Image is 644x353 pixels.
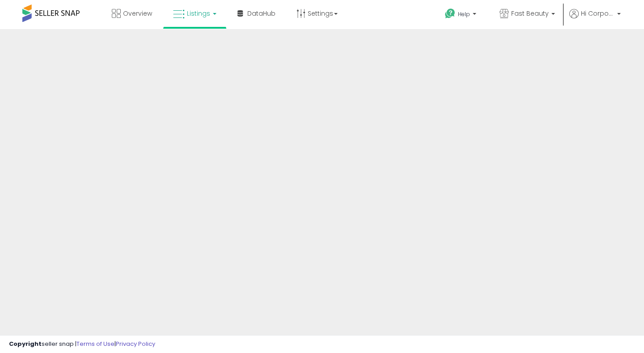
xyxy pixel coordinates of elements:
i: Get Help [445,8,456,19]
span: Help [458,10,470,18]
span: Overview [123,9,152,18]
a: Privacy Policy [116,340,155,348]
strong: Copyright [9,340,42,348]
span: DataHub [247,9,275,18]
a: Help [438,1,485,29]
a: Hi Corporate [569,9,621,29]
div: seller snap | | [9,340,155,349]
span: Fast Beauty [511,9,549,18]
span: Listings [187,9,210,18]
a: Terms of Use [76,340,114,348]
span: Hi Corporate [581,9,614,18]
